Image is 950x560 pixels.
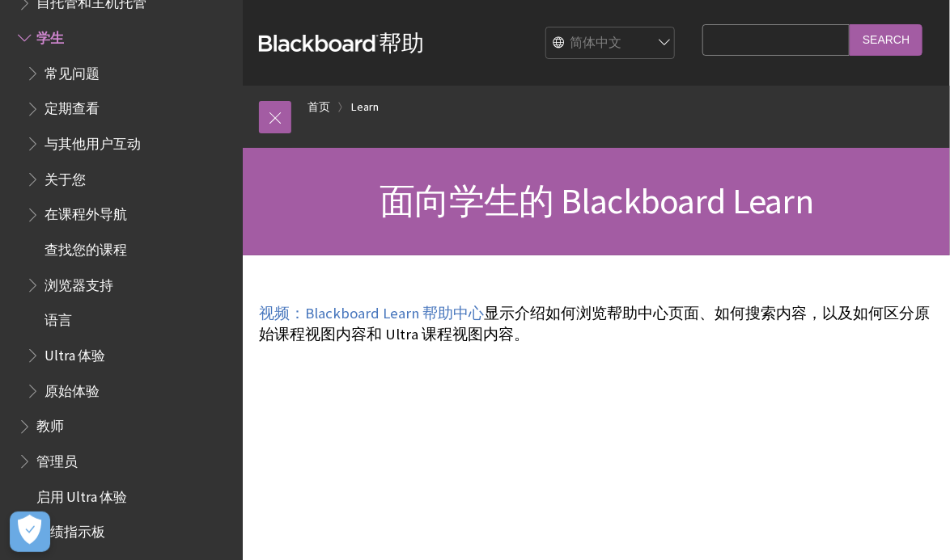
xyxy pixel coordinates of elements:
[36,24,64,46] span: 学生
[45,60,100,82] span: 常见问题
[45,95,100,117] span: 定期查看
[45,130,141,152] span: 与其他用户互动
[45,272,113,293] span: 浏览器支持
[45,307,72,329] span: 语言
[307,97,330,117] a: 首页
[36,518,105,540] span: 成绩指示板
[45,166,86,187] span: 关于您
[36,483,127,505] span: 启用 Ultra 体验
[259,304,484,323] a: 视频：Blackboard Learn 帮助中心
[45,201,127,223] span: 在课程外导航
[36,448,78,469] span: 管理员
[380,179,813,223] span: 面向学生的 Blackboard Learn
[259,303,934,345] p: 显示介绍如何浏览帮助中心页面、如何搜索内容，以及如何区分原始课程视图内容和 Ultra 课程视图内容。
[45,342,105,364] span: Ultra 体验
[546,27,676,60] select: Site Language Selector
[351,97,379,117] a: Learn
[36,413,64,435] span: 教师
[259,28,424,57] a: Blackboard帮助
[10,512,50,552] button: Open Preferences
[45,236,127,258] span: 查找您的课程
[850,24,922,56] input: Search
[45,377,100,399] span: 原始体验
[259,35,379,52] strong: Blackboard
